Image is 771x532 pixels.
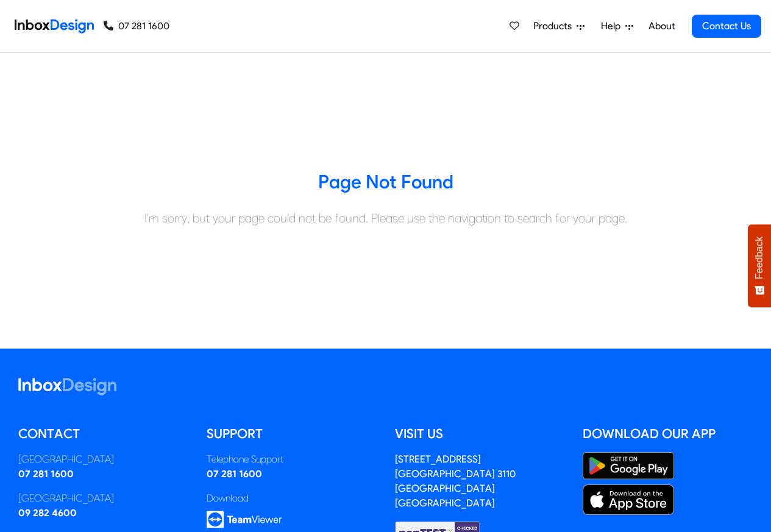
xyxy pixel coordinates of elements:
[18,507,77,519] a: 09 282 4600
[601,19,625,34] span: Help
[104,19,169,34] a: 07 281 1600
[533,19,577,34] span: Products
[583,425,753,443] h5: Download our App
[207,468,262,480] a: 07 281 1600
[528,14,589,38] a: Products
[395,453,516,509] address: [STREET_ADDRESS] [GEOGRAPHIC_DATA] 3110 [GEOGRAPHIC_DATA] [GEOGRAPHIC_DATA]
[207,491,377,506] div: Download
[645,14,678,38] a: About
[583,452,674,480] img: Google Play Store
[18,425,188,443] h5: Contact
[9,170,762,194] h3: Page Not Found
[18,378,116,395] img: logo_inboxdesign_white.svg
[395,425,565,443] h5: Visit us
[692,15,761,38] a: Contact Us
[207,425,377,443] h5: Support
[583,484,674,515] img: Apple App Store
[748,224,771,307] button: Feedback - Show survey
[207,452,377,467] div: Telephone Support
[18,491,188,506] div: [GEOGRAPHIC_DATA]
[9,209,762,227] div: I'm sorry, but your page could not be found. Please use the navigation to search for your page.
[18,468,74,480] a: 07 281 1600
[18,452,188,467] div: [GEOGRAPHIC_DATA]
[207,511,282,528] img: logo_teamviewer.svg
[754,236,765,279] span: Feedback
[596,14,638,38] a: Help
[395,453,516,509] a: [STREET_ADDRESS][GEOGRAPHIC_DATA] 3110[GEOGRAPHIC_DATA][GEOGRAPHIC_DATA]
